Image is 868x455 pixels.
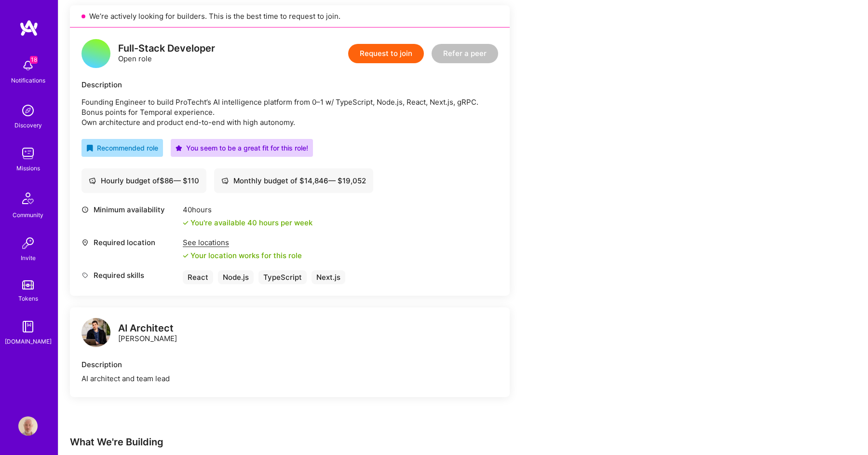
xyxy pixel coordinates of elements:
[18,234,38,253] img: Invite
[81,373,498,384] div: AI architect and team lead
[81,239,89,246] i: icon Location
[183,253,189,259] i: icon Check
[118,43,215,54] div: Full-Stack Developer
[81,359,498,370] div: Description
[176,143,308,153] div: You seem to be a great fit for this role!
[81,237,178,248] div: Required location
[221,177,229,184] i: icon Cash
[86,143,158,153] div: Recommended role
[16,416,40,436] a: User Avatar
[18,416,38,436] img: User Avatar
[18,56,38,75] img: bell
[19,19,39,37] img: logo
[183,205,312,215] div: 40 hours
[118,323,177,344] div: [PERSON_NAME]
[22,280,34,290] img: tokens
[14,120,42,130] div: Discovery
[81,205,178,215] div: Minimum availability
[81,80,498,90] div: Description
[70,436,649,448] div: What We're Building
[183,237,302,248] div: See locations
[13,210,43,220] div: Community
[16,163,40,173] div: Missions
[86,145,93,152] i: icon RecommendedBadge
[183,270,213,284] div: React
[70,5,510,28] div: We’re actively looking for builders. This is the best time to request to join.
[432,44,498,63] button: Refer a peer
[81,272,89,279] i: icon Tag
[81,318,110,349] a: logo
[89,176,199,186] div: Hourly budget of $ 86 — $ 110
[30,56,38,64] span: 18
[258,270,307,284] div: TypeScript
[221,176,366,186] div: Monthly budget of $ 14,846 — $ 19,052
[176,145,182,152] i: icon PurpleStar
[118,323,177,333] div: AI Architect
[18,293,38,303] div: Tokens
[81,97,498,127] p: Founding Engineer to build ProTecht’s AI intelligence platform from 0–1 w/ TypeScript, Node.js, R...
[81,206,89,213] i: icon Clock
[118,43,215,64] div: Open role
[183,220,189,226] i: icon Check
[81,318,110,347] img: logo
[183,218,312,228] div: You're available 40 hours per week
[11,75,45,85] div: Notifications
[5,336,52,346] div: [DOMAIN_NAME]
[218,270,254,284] div: Node.js
[18,101,38,120] img: discovery
[312,270,345,284] div: Next.js
[16,187,40,210] img: Community
[18,144,38,163] img: teamwork
[183,250,302,261] div: Your location works for this role
[81,270,178,280] div: Required skills
[21,253,36,263] div: Invite
[89,177,96,184] i: icon Cash
[348,44,424,63] button: Request to join
[18,317,38,336] img: guide book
